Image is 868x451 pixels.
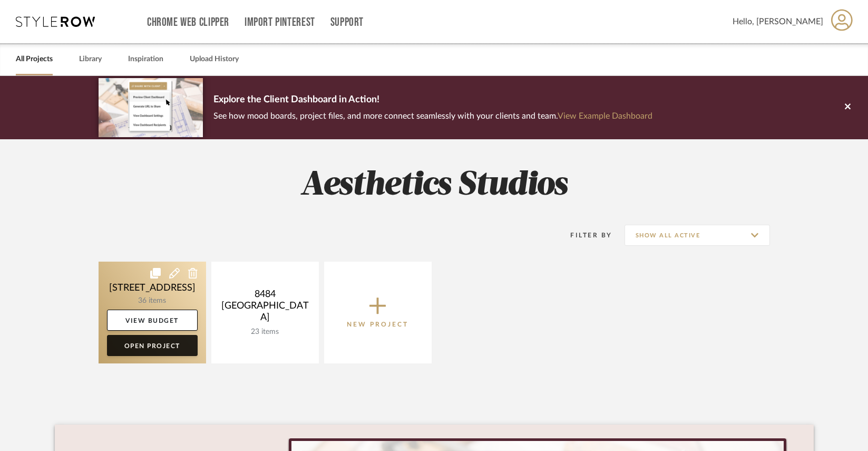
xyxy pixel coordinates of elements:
img: d5d033c5-7b12-40c2-a960-1ecee1989c38.png [99,78,203,137]
a: View Example Dashboard [558,112,652,120]
a: Upload History [190,52,239,66]
a: Support [330,18,364,27]
a: Import Pinterest [245,18,315,27]
div: Filter By [557,230,612,241]
a: All Projects [16,52,53,66]
a: Inspiration [128,52,163,66]
div: 8484 [GEOGRAPHIC_DATA] [220,289,310,328]
a: Chrome Web Clipper [147,18,229,27]
p: New Project [347,319,408,330]
h2: Aesthetics Studios [55,166,814,205]
div: 23 items [220,328,310,337]
button: New Project [324,262,432,363]
p: See how mood boards, project files, and more connect seamlessly with your clients and team. [213,109,652,123]
a: View Budget [107,310,198,331]
a: Library [79,52,102,66]
p: Explore the Client Dashboard in Action! [213,92,652,109]
span: Hello, [PERSON_NAME] [733,15,823,28]
a: Open Project [107,335,198,356]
